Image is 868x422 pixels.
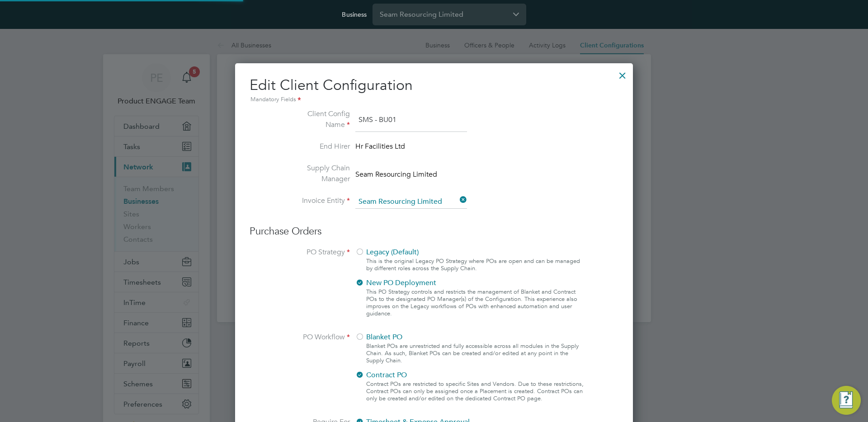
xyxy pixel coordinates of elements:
[366,380,586,402] div: Contract POs are restricted to specific Sites and Vendors. Due to these restrictions, Contract PO...
[250,76,618,105] h2: Edit Client Configuration
[355,333,402,342] span: Blanket PO
[342,10,367,19] label: Business
[366,342,586,364] div: Blanket POs are unrestricted and fully accessible across all modules in the Supply Chain. As such...
[366,258,586,272] div: This is the original Legacy PO Strategy where POs are open and can be managed by different roles ...
[355,248,419,257] span: Legacy (Default)
[355,195,467,209] input: Search for...
[282,195,350,207] label: Invoice Entity
[282,163,350,184] label: Supply Chain Manager
[250,225,618,238] h3: Purchase Orders
[355,370,407,380] span: Contract PO
[355,169,437,180] span: Seam Resourcing Limited
[832,386,861,415] button: Engage Resource Center
[250,95,618,105] div: Mandatory Fields
[282,141,350,152] label: End Hirer
[366,288,586,317] div: This PO Strategy controls and restricts the management of Blanket and Contract POs to the designa...
[282,332,350,406] label: PO Workflow
[282,247,350,321] label: PO Strategy
[282,108,350,130] label: Client Config Name
[355,278,436,287] span: New PO Deployment
[355,141,405,154] span: Hr Facilities Ltd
